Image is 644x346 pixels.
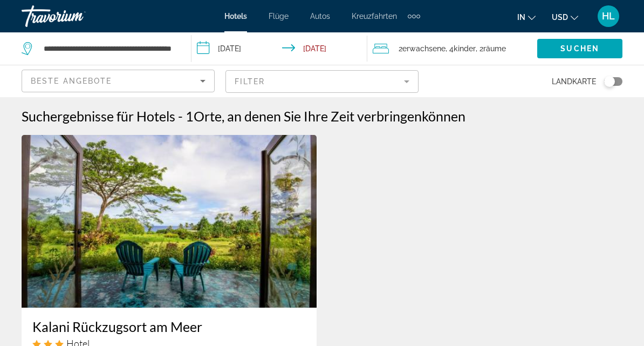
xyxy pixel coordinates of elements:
button: Change currency [552,9,578,25]
img: Hotel image [22,135,317,308]
a: Autos [310,12,330,21]
mat-select: Sort by [31,74,205,87]
button: Check-in date: Oct 6, 2025 Check-out date: Oct 14, 2025 [191,32,367,65]
a: Flüge [269,12,289,21]
h1: Suchergebnisse für Hotels [22,108,175,124]
font: 2 [399,44,402,53]
span: HL [602,11,615,22]
span: Beste Angebote [31,77,112,85]
button: Change language [517,9,536,25]
span: - [178,108,183,124]
font: , 2 [476,44,483,53]
span: in [517,13,525,22]
button: Suchen [537,39,622,58]
button: Extra navigation items [408,8,420,25]
span: USD [552,13,568,22]
span: Räume [483,44,506,53]
button: Travelers: 2 adults, 4 children [367,32,537,65]
span: Suchen [560,44,599,53]
button: Toggle map [596,77,622,86]
span: Kinder [454,44,476,53]
span: Landkarte [552,74,596,89]
a: Hotels [224,12,247,21]
span: Erwachsene [402,44,446,53]
a: Kreuzfahrten [352,12,397,21]
button: User Menu [594,5,622,28]
a: Travorium [22,2,129,30]
h2: 1 können [186,108,465,124]
button: Filter [225,70,419,93]
a: Kalani Rückzugsort am Meer [32,318,306,335]
span: Orte, an denen Sie Ihre Zeit verbringen [194,108,422,124]
font: , 4 [446,44,454,53]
